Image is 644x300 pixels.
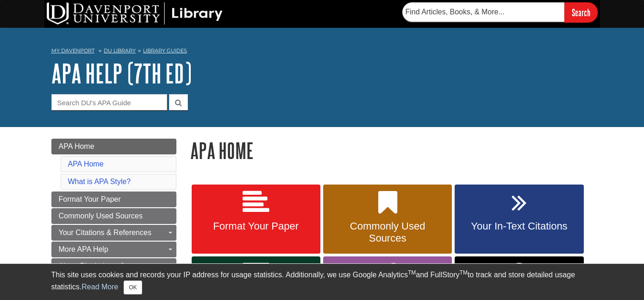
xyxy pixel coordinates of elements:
span: APA Home [59,142,94,150]
div: This site uses cookies and records your IP address for usage statistics. Additionally, we use Goo... [51,269,593,294]
span: Format Your Paper [199,220,313,232]
a: What is APA Style? [68,178,131,185]
a: Your Citations & References [51,225,176,241]
a: More APA Help [51,242,176,257]
input: Search DU's APA Guide [51,94,167,110]
span: More APA Help [59,245,108,253]
input: Find Articles, Books, & More... [402,2,564,22]
a: My Davenport [51,47,94,55]
a: Library Guides [143,47,187,54]
a: Read More [81,283,118,291]
a: APA Home [68,160,104,168]
input: Search [564,2,598,22]
h1: APA Home [190,139,593,162]
a: Your In-Text Citations [455,185,583,254]
a: DU Library [104,47,136,54]
nav: breadcrumb [51,45,593,59]
sup: TM [460,269,468,276]
span: About Plagiarism [59,262,115,270]
span: Commonly Used Sources [330,220,445,244]
span: Format Your Paper [59,195,121,203]
img: DU Library [47,2,223,25]
a: About Plagiarism [51,258,176,274]
span: Commonly Used Sources [59,212,143,220]
a: APA Home [51,139,176,154]
a: Format Your Paper [51,191,176,207]
span: Your Citations & References [59,229,151,236]
a: APA Help (7th Ed) [51,59,192,88]
button: Close [124,281,142,294]
a: Commonly Used Sources [323,185,452,254]
form: Searches DU Library's articles, books, and more [402,2,598,22]
sup: TM [408,269,416,276]
span: Your In-Text Citations [462,220,576,232]
a: Format Your Paper [192,185,320,254]
a: Commonly Used Sources [51,208,176,224]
